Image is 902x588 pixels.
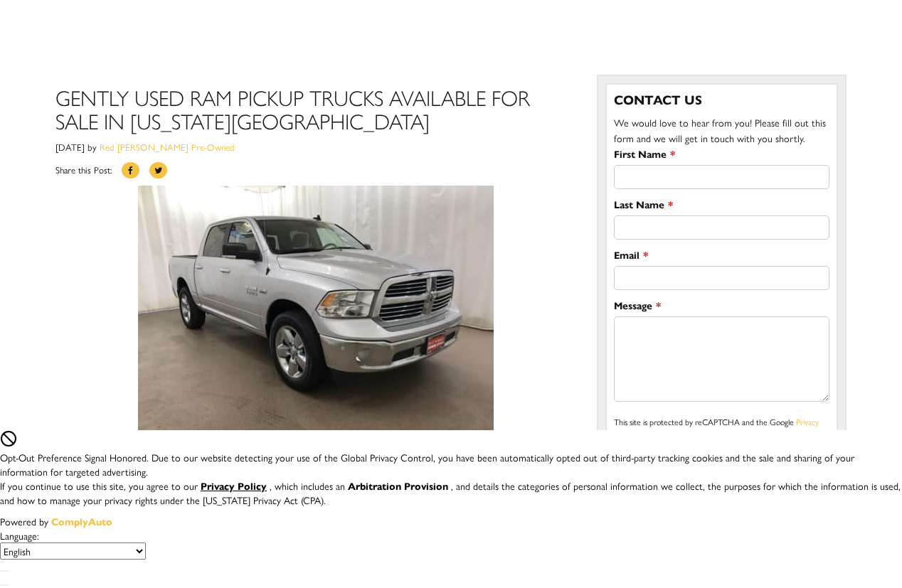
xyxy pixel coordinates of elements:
[55,140,85,154] span: [DATE]
[614,146,675,161] label: First Name
[614,247,648,262] label: Email
[100,140,235,154] a: Red [PERSON_NAME] Pre-Owned
[55,85,575,132] h1: Gently Used Ram Pickup Trucks Available For Sale in [US_STATE][GEOGRAPHIC_DATA]
[614,415,819,444] small: This site is protected by reCAPTCHA and the Google and apply.
[87,140,97,154] span: by
[201,479,267,493] u: Privacy Policy
[614,297,661,313] label: Message
[201,479,270,493] a: Privacy Policy
[138,186,494,452] img: Gently used 2016 Ram 1500 Big Horn
[614,92,829,107] h3: Contact Us
[55,162,575,186] div: Share this Post:
[348,479,448,493] strong: Arbitration Provision
[614,196,673,212] label: Last Name
[51,514,112,528] a: ComplyAuto
[614,115,826,145] span: We would love to hear from you! Please fill out this form and we will get in touch with you shortly.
